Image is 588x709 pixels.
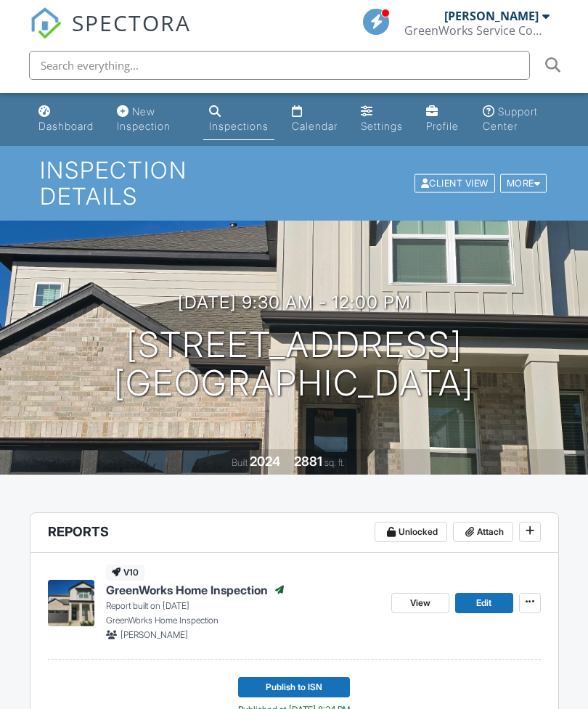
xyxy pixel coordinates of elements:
h1: [STREET_ADDRESS] [GEOGRAPHIC_DATA] [114,326,474,403]
div: 2881 [294,454,322,469]
div: Profile [426,120,459,132]
div: Calendar [292,120,338,132]
h1: Inspection Details [40,157,548,208]
div: Support Center [483,105,538,132]
div: New Inspection [117,105,171,132]
div: 2024 [250,454,280,469]
a: Profile [420,99,465,140]
a: Client View [413,177,499,188]
div: Inspections [209,120,269,132]
a: Settings [355,99,409,140]
a: New Inspection [111,99,192,140]
img: The Best Home Inspection Software - Spectora [30,7,62,39]
a: Dashboard [33,99,99,140]
span: SPECTORA [72,7,191,38]
div: Dashboard [38,120,94,132]
div: [PERSON_NAME] [444,9,539,23]
span: Built [232,457,248,468]
div: GreenWorks Service Company [404,23,550,38]
a: SPECTORA [30,20,191,50]
div: Client View [415,173,495,193]
a: Calendar [286,99,343,140]
a: Inspections [203,99,274,140]
a: Support Center [477,99,556,140]
h3: [DATE] 9:30 am - 12:00 pm [178,292,411,312]
input: Search everything... [29,51,530,80]
div: More [500,173,547,193]
span: sq. ft. [324,457,345,468]
div: Settings [361,120,403,132]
